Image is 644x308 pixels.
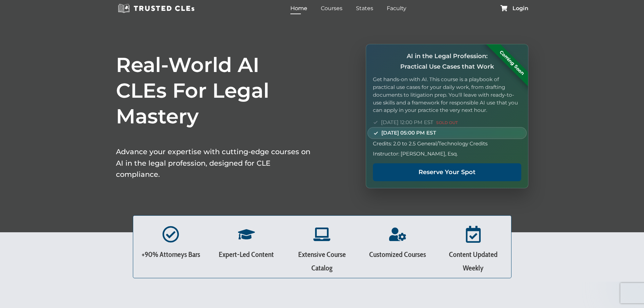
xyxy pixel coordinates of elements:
span: Content Updated Weekly [449,250,498,273]
h1: Real-World AI CLEs For Legal Mastery [116,52,312,129]
h4: AI in the Legal Profession: Practical Use Cases that Work [373,51,521,72]
a: Courses [319,3,344,13]
span: Instructor: [PERSON_NAME], Esq. [373,150,458,158]
span: [DATE] 05:00 PM EST [381,129,436,137]
span: SOLD OUT [436,120,458,125]
span: Extensive Course Catalog [298,250,346,273]
p: Advance your expertise with cutting-edge courses on AI in the legal profession, designed for CLE ... [116,146,312,180]
a: Home [289,3,309,13]
span: Customized Courses [369,250,426,259]
a: Login [512,6,528,11]
a: Faculty [385,3,408,13]
span: +90% Attorneys Bars [142,250,200,259]
a: Reserve Your Spot [373,163,521,181]
a: States [354,3,375,13]
span: [DATE] 12:00 PM EST [381,118,458,126]
span: Credits: 2.0 to 2.5 General/Technology Credits [373,140,487,148]
img: Trusted CLEs [116,3,197,14]
p: Get hands-on with AI. This course is a playbook of practical use cases for your daily work, from ... [373,76,521,114]
span: Expert-Led Content [219,250,274,259]
div: Coming Soon [485,36,538,89]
